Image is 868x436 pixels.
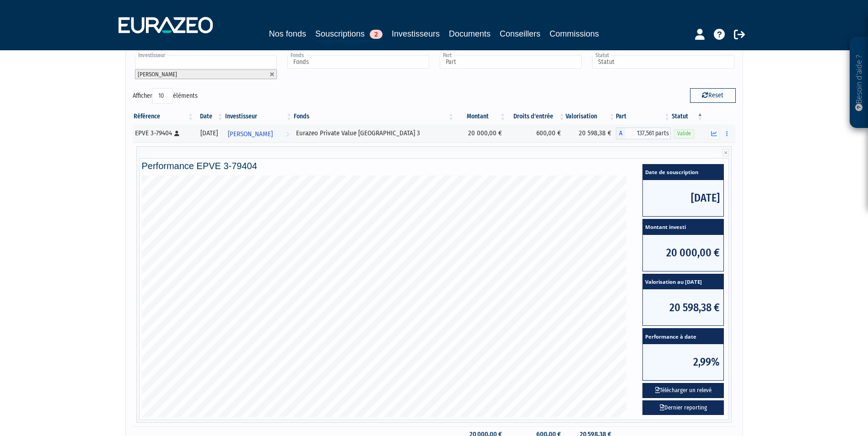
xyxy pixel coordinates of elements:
[643,165,723,180] span: Date de souscription
[135,128,191,138] div: EPVE 3-79404
[296,128,452,138] div: Eurazeo Private Value [GEOGRAPHIC_DATA] 3
[133,88,198,104] label: Afficher éléments
[269,27,306,40] a: Nos fonds
[370,30,383,39] span: 2
[671,109,704,124] th: Statut : activer pour trier la colonne par ordre d&eacute;croissant
[228,126,273,143] span: [PERSON_NAME]
[224,109,293,124] th: Investisseur: activer pour trier la colonne par ordre croissant
[455,124,507,143] td: 20 000,00 €
[550,27,599,40] a: Commissions
[152,88,173,104] select: Afficheréléments
[119,17,213,33] img: 1732889491-logotype_eurazeo_blanc_rvb.png
[616,128,625,139] span: A
[224,124,293,143] a: [PERSON_NAME]
[198,128,221,138] div: [DATE]
[142,161,727,171] h4: Performance EPVE 3-79404
[293,109,455,124] th: Fonds: activer pour trier la colonne par ordre croissant
[642,400,724,415] a: Dernier reporting
[566,124,615,143] td: 20 598,38 €
[642,383,724,398] button: Télécharger un relevé
[566,109,615,124] th: Valorisation: activer pour trier la colonne par ordre croissant
[507,109,566,124] th: Droits d'entrée: activer pour trier la colonne par ordre croissant
[174,131,179,136] i: [Français] Personne physique
[643,235,723,271] span: 20 000,00 €
[455,109,507,124] th: Montant: activer pour trier la colonne par ordre croissant
[315,27,383,42] a: Souscriptions2
[500,27,540,40] a: Conseillers
[286,126,289,143] i: Voir l'investisseur
[507,124,566,143] td: 600,00 €
[616,109,671,124] th: Part: activer pour trier la colonne par ordre croissant
[616,128,671,139] div: A - Eurazeo Private Value Europe 3
[194,109,224,124] th: Date: activer pour trier la colonne par ordre croissant
[643,344,723,380] span: 2,99%
[854,42,864,124] p: Besoin d'aide ?
[690,88,736,103] button: Reset
[643,180,723,216] span: [DATE]
[643,219,723,235] span: Montant investi
[449,27,491,40] a: Documents
[674,129,694,138] span: Valide
[643,289,723,325] span: 20 598,38 €
[138,71,177,78] span: [PERSON_NAME]
[625,128,671,139] span: 137,561 parts
[643,329,723,344] span: Performance à date
[392,27,440,40] a: Investisseurs
[643,274,723,290] span: Valorisation au [DATE]
[133,109,194,124] th: Référence : activer pour trier la colonne par ordre croissant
